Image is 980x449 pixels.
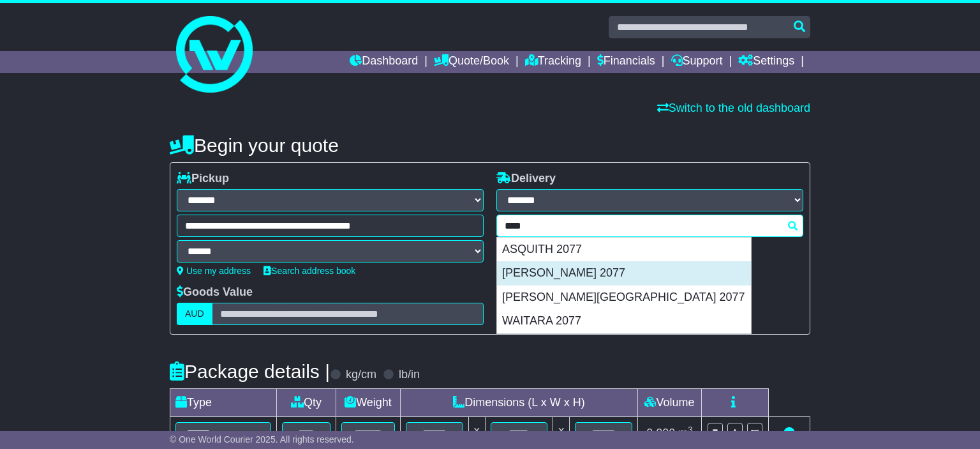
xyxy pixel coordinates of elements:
[177,266,251,276] a: Use my address
[678,427,693,439] span: m
[400,389,637,417] td: Dimensions (L x W x H)
[170,135,810,156] h4: Begin your quote
[496,172,556,186] label: Delivery
[434,51,509,73] a: Quote/Book
[597,51,655,73] a: Financials
[177,303,212,325] label: AUD
[497,285,751,310] div: [PERSON_NAME][GEOGRAPHIC_DATA] 2077
[497,238,751,262] div: ASQUITH 2077
[657,102,810,114] a: Switch to the old dashboard
[646,427,675,439] span: 0.000
[336,389,401,417] td: Weight
[496,215,803,237] typeahead: Please provide city
[738,51,794,73] a: Settings
[170,389,277,417] td: Type
[497,261,751,285] div: [PERSON_NAME] 2077
[783,427,795,439] a: Remove this item
[671,51,723,73] a: Support
[688,425,693,434] sup: 3
[525,51,581,73] a: Tracking
[177,172,229,186] label: Pickup
[497,309,751,333] div: WAITARA 2077
[346,368,376,382] label: kg/cm
[170,361,330,382] h4: Package details |
[350,51,418,73] a: Dashboard
[264,266,355,276] a: Search address book
[277,389,336,417] td: Qty
[177,285,253,300] label: Goods Value
[637,389,701,417] td: Volume
[170,434,354,445] span: © One World Courier 2025. All rights reserved.
[399,368,420,382] label: lb/in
